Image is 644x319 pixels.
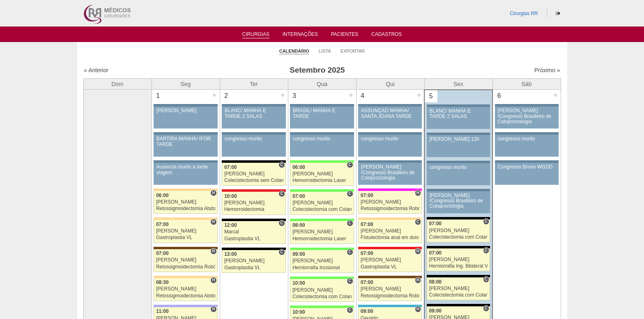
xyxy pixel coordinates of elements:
[361,264,419,270] div: Gastroplastia VL
[154,220,217,243] a: H 07:00 [PERSON_NAME] Gastroplastia VL
[493,90,506,102] div: 6
[357,90,369,102] div: 4
[361,286,419,292] div: [PERSON_NAME]
[495,160,559,163] div: Key: Aviso
[347,278,353,284] span: Consultório
[429,250,442,256] span: 07:00
[331,31,358,40] a: Pacientes
[224,178,283,183] div: Colecistectomia sem Colangiografia VL
[427,135,490,157] a: [PERSON_NAME] 12h
[292,222,305,228] span: 08:00
[358,132,422,135] div: Key: Aviso
[154,106,217,128] a: [PERSON_NAME]
[154,249,217,272] a: H 07:00 [PERSON_NAME] Retossigmoidectomia Robótica
[224,229,283,235] div: Marcal
[361,199,419,205] div: [PERSON_NAME]
[427,133,490,135] div: Key: Aviso
[371,31,402,40] a: Cadastros
[154,132,217,135] div: Key: Aviso
[358,220,422,243] a: C 07:00 [PERSON_NAME] Fistulectomia anal em dois tempos
[220,90,233,102] div: 2
[415,277,421,284] span: Hospital
[361,279,373,285] span: 07:00
[292,294,352,299] div: Colecistectomia com Colangiografia VL
[361,257,419,263] div: [PERSON_NAME]
[292,251,305,257] span: 09:00
[154,104,217,106] div: Key: Aviso
[427,246,490,248] div: Key: Blanc
[358,191,422,214] a: H 07:00 [PERSON_NAME] Retossigmoidectomia Robótica
[429,264,488,269] div: Herniorrafia Ing. Bilateral VL
[358,163,422,185] a: [PERSON_NAME] /Congresso Brasileiro de Coloproctologia
[222,219,285,221] div: Key: Blanc
[290,219,354,221] div: Key: Brasil
[483,218,489,225] span: Consultório
[156,250,169,256] span: 07:00
[292,171,352,177] div: [PERSON_NAME]
[415,248,421,255] span: Hospital
[427,277,490,300] a: C 08:00 [PERSON_NAME] Colecistectomia com Colangiografia VL
[429,308,442,314] span: 09:00
[283,31,318,40] a: Internações
[154,191,217,214] a: H 06:00 [PERSON_NAME] Retossigmoidectomia Abdominal VL
[224,251,237,257] span: 13:00
[154,217,217,220] div: Key: Bartira
[427,104,490,107] div: Key: Aviso
[361,308,373,314] span: 09:00
[156,308,169,314] span: 11:00
[427,189,490,191] div: Key: Aviso
[361,293,419,299] div: Retossigmoidectomia Robótica
[429,292,488,298] div: Colecistectomia com Colangiografia VL
[498,164,556,170] div: Congresso Bruno WGDD
[424,78,492,90] th: Sex
[290,106,354,128] a: BRASIL/ MANHÃ E TARDE
[279,90,286,100] div: +
[210,219,216,225] span: Hospital
[498,108,556,124] div: [PERSON_NAME] /Congresso Brasileiro de Coloproctologia
[429,221,442,226] span: 07:00
[358,160,422,163] div: Key: Aviso
[279,191,285,197] span: Consultório
[429,228,488,233] div: [PERSON_NAME]
[361,235,419,240] div: Fistulectomia anal em dois tempos
[292,178,352,183] div: Hemorroidectomia Laser
[279,249,285,255] span: Consultório
[358,249,422,272] a: H 07:00 [PERSON_NAME] Gastroplastia VL
[292,193,305,199] span: 07:00
[210,190,216,196] span: Hospital
[292,200,352,206] div: [PERSON_NAME]
[242,31,270,38] a: Cirurgias
[154,163,217,185] a: Ausencia murilo a tarde viagem
[292,236,352,241] div: Hemorroidectomia Laser
[484,90,490,101] div: +
[154,135,217,157] a: BARTIRA MANHÃ/ IFOR TARDE
[495,135,559,157] a: congresso murilo
[358,278,422,301] a: H 07:00 [PERSON_NAME] Retossigmoidectomia Robótica
[290,104,354,106] div: Key: Aviso
[361,164,419,181] div: [PERSON_NAME] /Congresso Brasileiro de Coloproctologia
[292,280,305,286] span: 10:00
[156,257,215,263] div: [PERSON_NAME]
[495,104,559,106] div: Key: Aviso
[430,109,488,119] div: BLANC/ MANHÃ E TARDE 2 SALAS
[358,135,422,157] a: congresso murilo
[290,221,354,244] a: C 08:00 [PERSON_NAME] Hemorroidectomia Laser
[430,165,488,170] div: congresso murilo
[361,250,373,256] span: 07:00
[290,135,354,157] a: congresso murilo
[358,247,422,249] div: Key: Assunção
[492,78,561,90] th: Sáb
[361,136,419,142] div: congresso murilo
[292,207,352,212] div: Colecistectomia com Colangiografia VL
[156,164,215,175] div: Ausencia murilo a tarde viagem
[222,160,285,163] div: Key: Blanc
[152,90,165,102] div: 1
[224,171,283,177] div: [PERSON_NAME]
[358,188,422,191] div: Key: Pro Matre
[347,307,353,313] span: Consultório
[290,160,354,163] div: Key: Brasil
[224,236,283,241] div: Gastroplastia VL
[222,189,285,192] div: Key: Assunção
[288,78,356,90] th: Qua
[483,276,489,283] span: Consultório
